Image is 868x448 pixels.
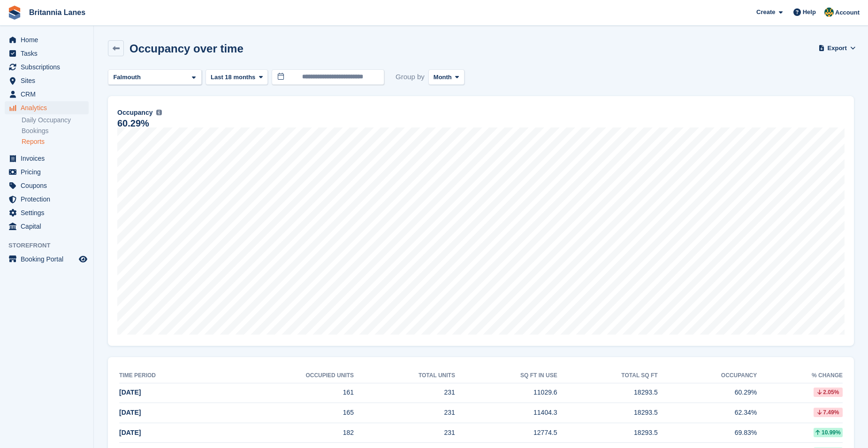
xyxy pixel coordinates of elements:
[354,423,455,443] td: 231
[221,403,354,423] td: 165
[119,409,141,416] span: [DATE]
[756,7,775,17] span: Create
[21,88,77,101] span: CRM
[455,423,557,443] td: 12774.5
[824,7,834,17] img: Sarah Lane
[5,206,89,219] a: menu
[658,403,757,423] td: 62.34%
[117,108,152,118] span: Occupancy
[5,152,89,165] a: menu
[5,101,89,114] a: menu
[21,47,77,60] span: Tasks
[455,368,557,383] th: Sq ft in use
[455,403,557,423] td: 11404.3
[21,193,77,206] span: Protection
[5,60,89,74] a: menu
[814,428,843,437] div: 10.99%
[557,403,658,423] td: 18293.5
[5,47,89,60] a: menu
[119,388,141,396] span: [DATE]
[828,44,847,53] span: Export
[21,253,77,266] span: Booking Portal
[119,368,221,383] th: Time period
[658,383,757,403] td: 60.29%
[22,127,89,135] a: Bookings
[434,73,452,82] span: Month
[129,42,244,55] h2: Occupancy over time
[658,423,757,443] td: 69.83%
[354,403,455,423] td: 231
[757,368,843,383] th: % change
[803,7,816,17] span: Help
[156,110,162,115] img: icon-info-grey-7440780725fd019a000dd9b08b2336e03edf1995a4989e88bcd33f0948082b44.svg
[428,69,464,85] button: Month
[21,60,77,74] span: Subscriptions
[396,69,425,85] span: Group by
[5,74,89,87] a: menu
[221,368,354,383] th: Occupied units
[21,74,77,87] span: Sites
[21,206,77,219] span: Settings
[25,5,89,20] a: Britannia Lanes
[119,429,141,436] span: [DATE]
[22,137,89,146] a: Reports
[117,119,149,127] div: 60.29%
[814,408,843,417] div: 7.49%
[5,193,89,206] a: menu
[557,423,658,443] td: 18293.5
[835,8,860,17] span: Account
[5,220,89,233] a: menu
[112,73,145,82] div: Falmouth
[5,33,89,46] a: menu
[221,423,354,443] td: 182
[21,101,77,114] span: Analytics
[354,383,455,403] td: 231
[5,253,89,266] a: menu
[557,383,658,403] td: 18293.5
[354,368,455,383] th: Total units
[557,368,658,383] th: Total sq ft
[5,88,89,101] a: menu
[206,69,268,85] button: Last 18 months
[21,179,77,192] span: Coupons
[5,165,89,179] a: menu
[8,241,93,250] span: Storefront
[21,33,77,46] span: Home
[21,152,77,165] span: Invoices
[5,179,89,192] a: menu
[221,383,354,403] td: 161
[21,220,77,233] span: Capital
[814,388,843,397] div: 2.05%
[455,383,557,403] td: 11029.6
[77,254,89,265] a: Preview store
[211,73,255,82] span: Last 18 months
[21,165,77,179] span: Pricing
[8,6,22,20] img: stora-icon-8386f47178a22dfd0bd8f6a31ec36ba5ce8667c1dd55bd0f319d3a0aa187defe.svg
[820,40,854,56] button: Export
[658,368,757,383] th: Occupancy
[22,116,89,125] a: Daily Occupancy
